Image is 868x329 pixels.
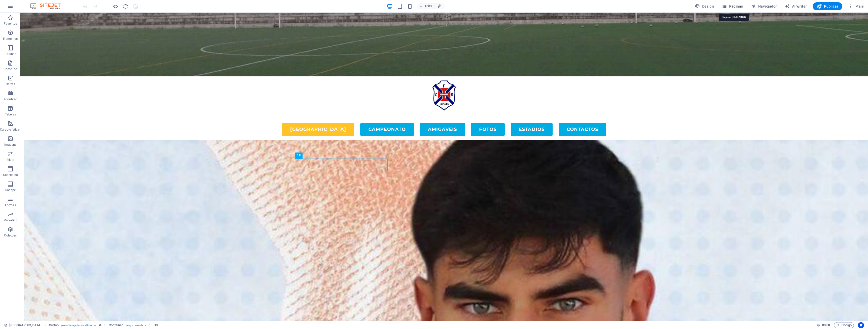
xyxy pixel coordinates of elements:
[822,322,830,328] span: 00 00
[3,173,18,177] p: Cabeçalho
[5,52,16,56] p: Colunas
[848,4,864,9] span: Mais
[749,2,779,10] button: Navegador
[61,322,97,328] span: . preset-image-boxes-v3-border
[125,322,146,328] span: . image-boxes-box
[826,323,826,327] span: :
[4,97,17,101] p: Acordeão
[49,322,59,328] span: Clique para selecionar. Clique duas vezes para editar
[438,4,442,9] i: Ao redimensionar, ajusta automaticamente o nível de zoom para caber no dispositivo escolhido.
[783,2,809,10] button: AI Writer
[834,322,854,328] button: Código
[49,322,158,328] nav: breadcrumb
[123,4,128,9] i: Recarregar página
[424,3,432,9] h6: 100%
[4,22,17,26] p: Favoritos
[858,322,864,328] button: Usercentrics
[751,4,777,9] span: Navegador
[99,324,101,326] i: Este elemento é uma predefinição personalizável
[817,322,830,328] h6: Tempo de sessão
[836,322,852,328] span: Código
[3,37,18,41] p: Elementos
[5,203,16,207] p: Formas
[785,4,807,9] span: AI Writer
[5,188,16,192] p: Rodapé
[846,2,866,10] button: Mais
[417,3,435,9] button: 100%
[109,322,123,328] span: Clique para selecionar. Clique duas vezes para editar
[112,3,118,9] button: Clique aqui para sair do modo de visualização e continuar editando
[693,2,716,10] button: Design
[720,2,745,10] button: Páginas
[693,2,716,10] div: Design (Ctrl+Alt+Y)
[4,67,17,71] p: Conteúdo
[817,4,838,9] span: Publicar
[722,4,743,9] span: Páginas
[813,2,842,10] button: Publicar
[4,322,42,328] a: Clique para cancelar a seleção. Clique duas vezes para abrir as Páginas
[695,4,714,9] span: Design
[5,112,16,116] p: Tabelas
[7,158,14,162] p: Slider
[4,143,16,147] p: Imagens
[29,3,67,9] img: Editor Logo
[6,82,15,86] p: Caixas
[4,218,17,222] p: Marketing
[122,3,128,9] button: reload
[4,233,17,237] p: Coleções
[154,322,158,328] span: Clique para selecionar. Clique duas vezes para editar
